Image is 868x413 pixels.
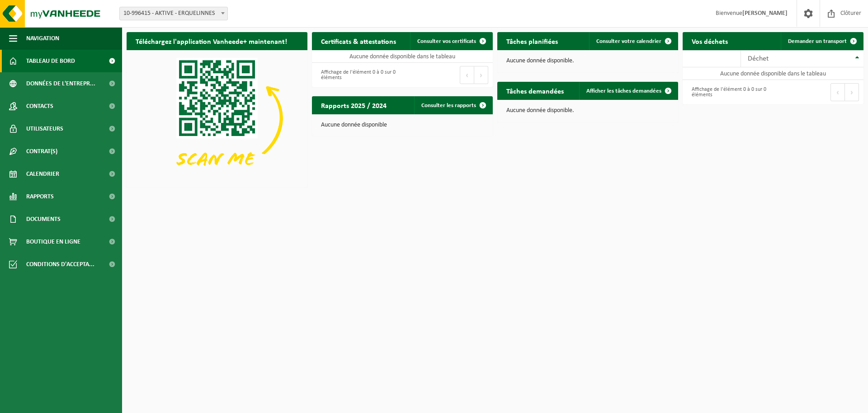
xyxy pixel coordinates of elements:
td: Aucune donnée disponible dans le tableau [683,67,863,80]
h2: Tâches planifiées [497,32,567,50]
p: Aucune donnée disponible. [506,58,669,64]
button: Previous [460,66,474,84]
span: 10-996415 - AKTIVE - ERQUELINNES [119,7,228,20]
span: 10-996415 - AKTIVE - ERQUELINNES [120,7,227,20]
a: Demander un transport [781,32,863,50]
span: Demander un transport [788,38,847,44]
div: Affichage de l'élément 0 à 0 sur 0 éléments [316,65,398,85]
h2: Rapports 2025 / 2024 [312,96,396,114]
span: Documents [26,208,61,230]
strong: [PERSON_NAME] [742,10,788,17]
a: Consulter votre calendrier [589,32,677,50]
span: Consulter vos certificats [417,38,476,44]
h2: Vos déchets [683,32,737,50]
span: Consulter votre calendrier [596,38,661,44]
span: Contrat(s) [26,140,57,163]
span: Déchet [748,55,769,62]
h2: Téléchargez l'application Vanheede+ maintenant! [127,32,296,50]
span: Navigation [26,27,59,50]
span: Données de l'entrepr... [26,72,95,95]
h2: Tâches demandées [497,82,573,99]
span: Contacts [26,95,53,117]
a: Consulter vos certificats [410,32,492,50]
td: Aucune donnée disponible dans le tableau [312,50,493,63]
span: Calendrier [26,163,59,185]
button: Next [845,83,859,101]
p: Aucune donnée disponible. [506,108,669,114]
a: Afficher les tâches demandées [579,82,677,100]
span: Rapports [26,185,54,208]
button: Previous [830,83,845,101]
span: Utilisateurs [26,117,63,140]
button: Next [474,66,488,84]
span: Boutique en ligne [26,230,80,253]
h2: Certificats & attestations [312,32,405,50]
img: Download de VHEPlus App [127,50,307,186]
a: Consulter les rapports [414,96,492,114]
span: Conditions d'accepta... [26,253,94,276]
span: Afficher les tâches demandées [586,88,661,94]
span: Tableau de bord [26,50,75,72]
div: Affichage de l'élément 0 à 0 sur 0 éléments [687,82,769,102]
p: Aucune donnée disponible [321,122,484,128]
